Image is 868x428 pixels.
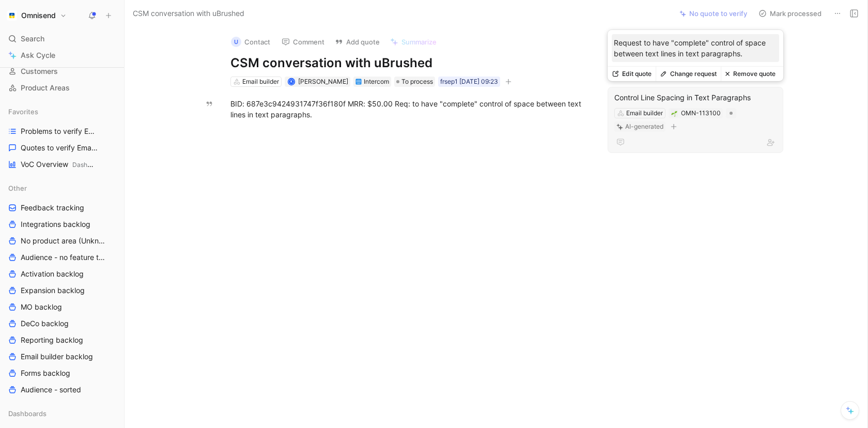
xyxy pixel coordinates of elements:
[230,98,588,120] div: BID: 687e3c9424931747f36f180f MRR: $50.00 Req: to have "complete" control of space between text l...
[21,351,93,362] span: Email builder backlog
[4,64,120,79] a: Customers
[21,126,99,136] span: Problems to verify Email Builder
[4,8,69,23] button: OmnisendOmnisend
[21,285,85,296] span: Expansion backlog
[21,11,56,20] h1: Omnisend
[754,6,826,21] button: Mark processed
[614,37,777,59] p: Request to have "complete" control of space between text lines in text paragraphs.
[4,217,120,232] a: Integrations backlog
[4,316,120,331] a: DeCo backlog
[133,7,244,20] span: CSM conversation with uBrushed
[614,91,777,104] div: Control Line Spacing in Text Paragraphs
[277,35,329,49] button: Comment
[440,77,498,87] div: frsep1 [DATE] 09:23
[21,385,81,395] span: Audience - sorted
[21,335,83,345] span: Reporting backlog
[21,302,62,312] span: MO backlog
[242,77,279,87] div: Email builder
[21,33,44,45] span: Search
[298,78,348,85] span: [PERSON_NAME]
[4,283,120,298] a: Expansion backlog
[21,66,58,77] span: Customers
[4,266,120,282] a: Activation backlog
[330,35,384,49] button: Add quote
[4,80,120,96] a: Product Areas
[394,77,435,87] div: To process
[4,48,120,63] a: Ask Cycle
[656,67,721,81] button: Change request
[21,269,84,279] span: Activation backlog
[7,10,17,21] img: Omnisend
[721,67,780,81] button: Remove quote
[72,161,107,169] span: Dashboards
[671,110,678,117] button: 🌱
[21,368,70,378] span: Forms backlog
[21,83,70,93] span: Product Areas
[230,55,588,71] h1: CSM conversation with uBrushed
[4,104,120,119] div: Favorites
[21,318,69,329] span: DeCo backlog
[8,183,27,193] span: Other
[21,203,84,213] span: Feedback tracking
[231,37,241,47] div: u
[4,200,120,216] a: Feedback tracking
[288,79,294,85] div: K
[385,35,441,49] button: Summarize
[626,108,663,118] div: Email builder
[21,236,106,246] span: No product area (Unknowns)
[4,140,120,156] a: Quotes to verify Email builder
[671,111,677,117] img: 🌱
[4,349,120,364] a: Email builder backlog
[4,365,120,381] a: Forms backlog
[681,108,721,118] div: OMN-113100
[4,299,120,315] a: MO backlog
[675,6,752,21] button: No quote to verify
[625,121,663,132] div: AI-generated
[4,406,120,421] div: Dashboards
[21,219,90,230] span: Integrations backlog
[4,382,120,398] a: Audience - sorted
[4,31,120,47] div: Search
[401,37,437,47] span: Summarize
[8,106,38,117] span: Favorites
[364,77,389,87] div: Intercom
[4,233,120,249] a: No product area (Unknowns)
[4,250,120,265] a: Audience - no feature tag
[4,124,120,139] a: Problems to verify Email Builder
[608,67,656,81] button: Edit quote
[21,159,96,170] span: VoC Overview
[4,180,120,196] div: Other
[21,252,105,263] span: Audience - no feature tag
[8,408,47,419] span: Dashboards
[226,34,275,50] button: uContact
[4,332,120,348] a: Reporting backlog
[4,180,120,398] div: OtherFeedback trackingIntegrations backlogNo product area (Unknowns)Audience - no feature tagActi...
[401,77,433,87] span: To process
[4,157,120,172] a: VoC OverviewDashboards
[21,49,55,62] span: Ask Cycle
[21,143,98,153] span: Quotes to verify Email builder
